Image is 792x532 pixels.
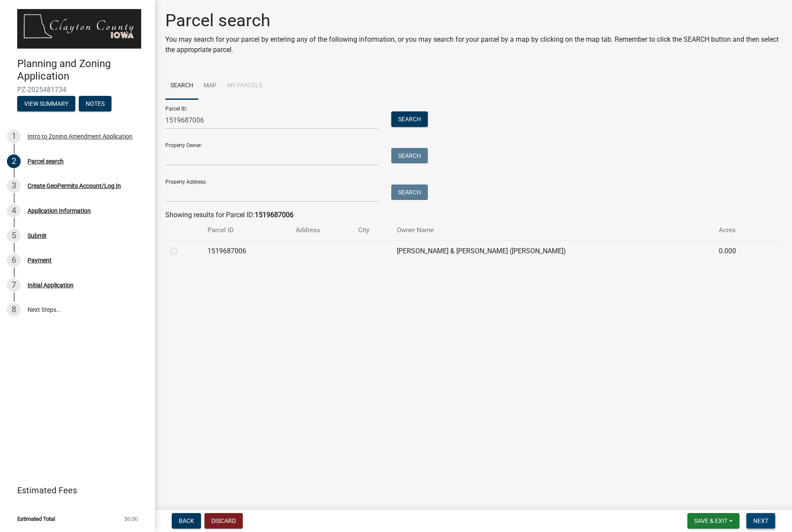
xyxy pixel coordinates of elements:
a: Estimated Fees [7,482,141,499]
div: 3 [7,179,21,193]
button: Search [391,148,428,163]
button: Notes [79,96,111,111]
button: Discard [204,513,243,529]
td: 0.000 [714,240,763,261]
span: Save & Exit [694,517,727,524]
button: Search [391,185,428,200]
th: Acres [714,220,763,240]
p: You may search for your parcel by entering any of the following information, or you may search fo... [165,34,782,55]
div: Create GeoPermits Account/Log In [28,183,121,189]
h1: Parcel search [165,10,782,31]
button: Search [391,111,428,127]
div: 1 [7,129,21,143]
button: Save & Exit [687,513,739,529]
a: Map [198,72,222,100]
wm-modal-confirm: Notes [79,101,111,108]
div: Intro to Zoning Amendment Application [28,133,133,139]
div: Parcel search [28,158,64,164]
th: Address [291,220,353,240]
wm-modal-confirm: Summary [17,101,75,108]
a: Search [165,72,198,100]
div: 7 [7,278,21,292]
div: Application Information [28,208,91,214]
div: 8 [7,303,21,317]
td: 1519687006 [202,240,291,261]
div: Submit [28,233,46,239]
h4: Planning and Zoning Application [17,58,148,83]
div: 2 [7,154,21,168]
div: Initial Application [28,282,74,288]
span: Back [179,517,194,524]
span: PZ-2025481734 [17,86,138,94]
button: View Summary [17,96,75,111]
button: Next [746,513,775,529]
th: Owner Name [392,220,714,240]
div: 5 [7,229,21,243]
td: [PERSON_NAME] & [PERSON_NAME] ([PERSON_NAME]) [392,240,714,261]
th: Parcel ID [202,220,291,240]
div: Showing results for Parcel ID: [165,210,782,220]
img: Clayton County, Iowa [17,9,141,49]
div: Payment [28,257,52,263]
span: Estimated Total [17,516,55,522]
th: City [353,220,392,240]
div: 6 [7,253,21,267]
strong: 1519687006 [255,211,294,219]
span: $0.00 [124,516,138,522]
div: 4 [7,204,21,218]
button: Back [172,513,201,529]
span: Next [753,517,768,524]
